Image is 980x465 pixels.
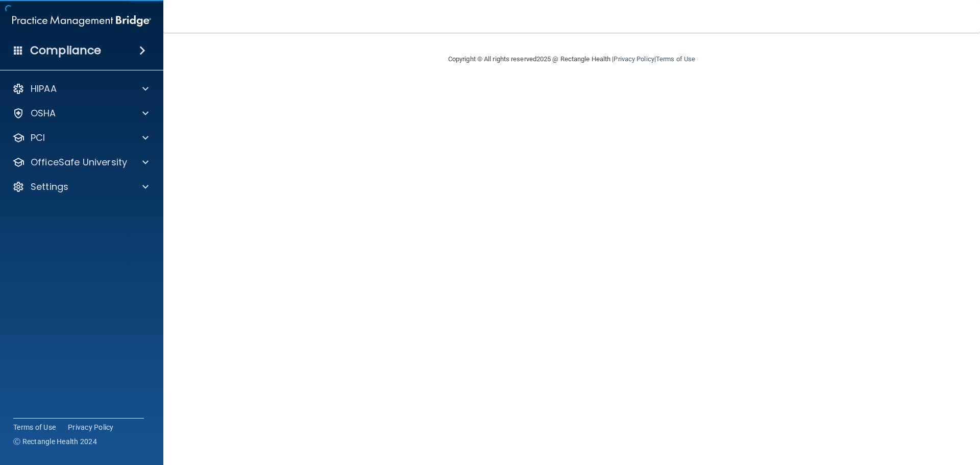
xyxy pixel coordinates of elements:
[12,83,149,95] a: HIPAA
[31,156,127,168] p: OfficeSafe University
[31,181,68,193] p: Settings
[31,132,45,144] p: PCI
[13,422,56,432] a: Terms of Use
[614,55,654,63] a: Privacy Policy
[656,55,695,63] a: Terms of Use
[12,107,149,119] a: OSHA
[12,132,149,144] a: PCI
[31,107,56,119] p: OSHA
[385,43,758,76] div: Copyright © All rights reserved 2025 @ Rectangle Health | |
[12,11,151,31] img: PMB logo
[13,436,97,447] span: Ⓒ Rectangle Health 2024
[12,181,149,193] a: Settings
[30,43,101,58] h4: Compliance
[68,422,114,432] a: Privacy Policy
[12,156,149,168] a: OfficeSafe University
[31,83,57,95] p: HIPAA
